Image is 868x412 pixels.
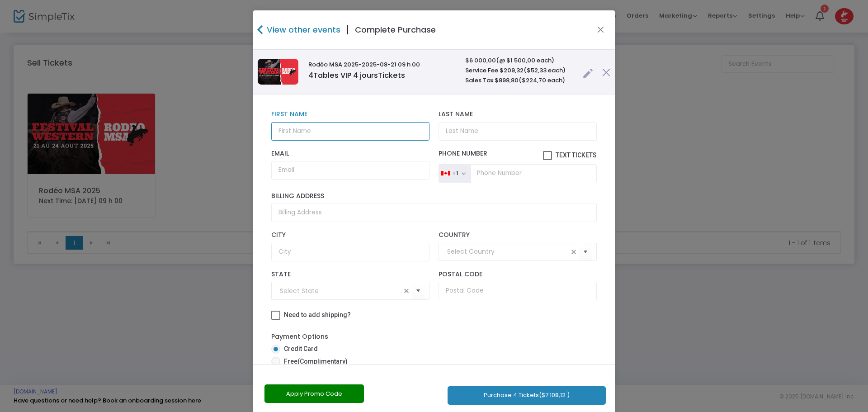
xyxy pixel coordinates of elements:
[556,152,597,159] span: Text Tickets
[439,122,597,141] input: Last Name
[439,150,597,161] label: Phone Number
[524,66,566,75] span: ($52,33 each)
[280,286,401,296] input: Select State
[271,122,429,141] input: First Name
[471,164,597,183] input: Phone Number
[271,204,597,222] input: Billing Address
[602,68,610,76] img: cross.png
[308,61,456,68] h6: Rodéo MSA 2025
[496,56,554,65] span: (@ $1 500,00 each)
[412,282,425,300] button: Select
[308,70,313,81] span: 4
[264,24,340,36] h4: View other events
[568,246,579,257] span: clear
[284,311,351,318] span: Need to add shipping?
[264,384,364,403] button: Apply Promo Code
[519,76,565,85] span: ($224,70 each)
[271,332,328,341] label: Payment Options
[448,386,606,405] button: Purchase 4 Tickets($7 108,12 )
[258,59,298,85] img: Image-event.png
[340,22,355,38] span: |
[280,357,348,366] span: Free
[271,192,597,200] label: Billing Address
[439,282,597,300] input: Postal Code
[401,285,412,296] span: clear
[439,270,597,279] label: Postal Code
[280,344,318,354] span: Credit Card
[439,231,597,239] label: Country
[595,24,607,36] button: Close
[378,70,405,81] span: Tickets
[465,57,574,64] h6: $6 000,00
[271,270,429,279] label: State
[271,161,429,180] input: Email
[271,110,429,118] label: First Name
[271,243,429,261] input: City
[465,67,574,74] h6: Service Fee $209,32
[297,358,348,365] span: (Complimentary)
[271,231,429,239] label: City
[452,170,458,177] div: +1
[439,164,471,183] button: +1
[355,24,436,36] h4: Complete Purchase
[308,70,405,81] span: Tables VIP 4 jours
[359,60,420,69] span: -2025-08-21 09 h 00
[579,242,592,261] button: Select
[439,110,597,118] label: Last Name
[271,150,429,158] label: Email
[447,247,568,256] input: Select Country
[465,77,574,84] h6: Sales Tax $898,80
